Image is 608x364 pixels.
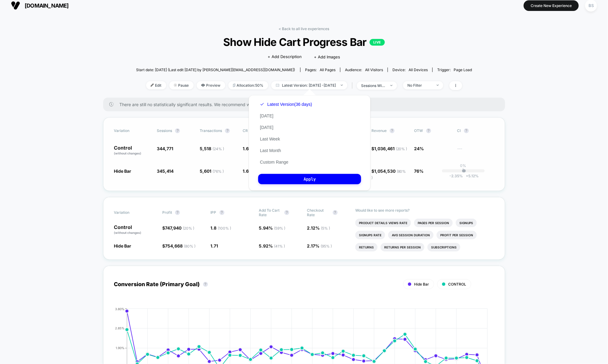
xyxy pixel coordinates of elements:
div: Pages: [305,68,336,72]
span: ( 20 % ) [183,226,194,231]
span: ( 41 % ) [274,244,285,248]
span: 1.8 [211,225,231,231]
span: IPP [211,210,216,215]
img: end [437,85,439,86]
img: end [390,85,392,86]
li: Pages Per Session [414,219,453,227]
button: ? [464,128,469,133]
span: 754,668 [165,243,195,248]
span: 344,771 [157,146,173,151]
span: + [466,174,468,178]
span: (without changes) [114,231,142,234]
span: ( 95 % ) [321,244,332,248]
span: Preview [197,81,225,89]
span: OTW [414,128,448,133]
span: ( 80 % ) [184,244,195,248]
span: $ [162,225,194,231]
li: Avg Session Duration [388,231,434,239]
p: Control [114,145,151,156]
span: (without changes) [114,151,142,155]
span: 747,940 [165,225,194,231]
span: + Add Images [314,54,340,59]
li: Returns [355,243,378,251]
p: LIVE [370,39,385,46]
span: Latest Version: [DATE] - [DATE] [271,81,347,89]
span: $ [371,168,406,180]
span: 1,036,461 [374,146,407,151]
div: Trigger: [437,68,472,72]
img: Visually logo [11,1,20,10]
button: [DATE] [258,113,275,119]
span: + Add Description [268,54,302,60]
tspan: 3.80% [115,307,125,310]
span: ( 76 % ) [213,169,224,174]
span: ( 80 % ) [371,169,406,180]
li: Profit Per Session [437,231,477,239]
button: ? [225,128,230,133]
button: ? [390,128,395,133]
button: [DATE] [258,125,275,130]
span: Sessions [157,128,172,133]
li: Product Details Views Rate [355,219,411,227]
img: rebalance [233,84,235,87]
span: 5.92 % [259,243,285,248]
span: Profit [162,210,172,215]
span: 5,601 [200,168,224,174]
li: Returns Per Session [381,243,424,251]
span: 1.71 [211,243,218,248]
p: Would like to see more reports? [355,208,494,213]
span: 5.94 % [259,225,285,231]
p: Control [114,225,156,235]
div: No Filter [408,83,432,88]
button: Apply [258,174,361,184]
span: 24% [414,146,424,151]
img: end [174,84,177,87]
button: Last Month [258,148,283,153]
img: end [341,85,343,86]
span: 2.17 % [307,243,332,248]
span: $ [371,146,407,151]
span: Revenue [371,128,387,133]
img: edit [151,84,154,87]
span: | [350,81,357,90]
button: Create New Experience [524,0,579,11]
span: -2.35 % [449,174,463,178]
span: [DOMAIN_NAME] [25,2,69,9]
button: ? [220,210,224,215]
span: CONTROL [448,282,466,286]
button: [DOMAIN_NAME] [9,1,71,10]
img: calendar [276,84,279,87]
span: Variation [114,128,148,133]
li: Subscriptions [427,243,460,251]
span: ( 5 % ) [321,226,330,231]
span: Page Load [454,68,472,72]
button: ? [175,128,180,133]
span: Hide Bar [414,282,429,286]
span: There are still no statistically significant results. We recommend waiting a few more days [120,102,493,107]
span: Start date: [DATE] (Last edit [DATE] by [PERSON_NAME][EMAIL_ADDRESS][DOMAIN_NAME]) [136,68,295,72]
div: sessions with impression [361,83,386,88]
span: --- [457,147,494,156]
button: Latest Version(36 days) [258,102,314,107]
span: Transactions [200,128,222,133]
span: ( 59 % ) [274,226,285,231]
span: 76% [414,168,424,174]
span: CI [457,128,491,133]
button: ? [175,210,180,215]
p: | [463,168,464,172]
button: Custom Range [258,159,290,165]
span: 5,518 [200,146,224,151]
span: 1,054,530 [371,168,406,180]
a: < Back to all live experiences [279,26,329,31]
li: Signups [456,219,477,227]
span: Edit [146,81,166,89]
tspan: 2.85% [115,326,125,330]
p: 0% [460,163,466,168]
div: Audience: [345,68,383,72]
button: ? [203,282,208,287]
span: Pause [169,81,194,89]
button: ? [284,210,289,215]
span: Allocation: 50% [228,81,268,89]
span: $ [162,243,195,248]
span: Add To Cart Rate [259,208,281,217]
